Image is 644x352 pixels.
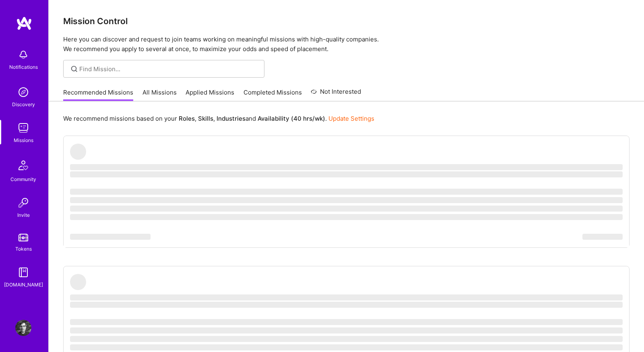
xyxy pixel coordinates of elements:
[13,320,33,336] a: User Avatar
[63,35,630,54] p: Here you can discover and request to join teams working on meaningful missions with high-quality ...
[15,320,31,336] img: User Avatar
[328,115,374,122] a: Update Settings
[258,115,325,122] b: Availability (40 hrs/wk)
[198,115,213,122] b: Skills
[16,16,32,31] img: logo
[70,64,79,74] i: icon SearchGrey
[79,65,258,73] input: Find Mission...
[19,234,28,241] img: tokens
[15,47,31,63] img: bell
[15,195,31,211] img: Invite
[10,175,36,183] div: Community
[12,100,35,109] div: Discovery
[63,88,133,101] a: Recommended Missions
[4,280,43,289] div: [DOMAIN_NAME]
[15,264,31,280] img: guide book
[15,84,31,100] img: discovery
[9,63,38,71] div: Notifications
[244,88,302,101] a: Completed Missions
[142,88,177,101] a: All Missions
[15,245,32,253] div: Tokens
[217,115,246,122] b: Industries
[63,114,374,123] p: We recommend missions based on your , , and .
[63,16,630,26] h3: Mission Control
[14,136,33,144] div: Missions
[311,87,361,101] a: Not Interested
[179,115,195,122] b: Roles
[17,211,30,219] div: Invite
[14,156,33,175] img: Community
[186,88,234,101] a: Applied Missions
[15,120,31,136] img: teamwork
